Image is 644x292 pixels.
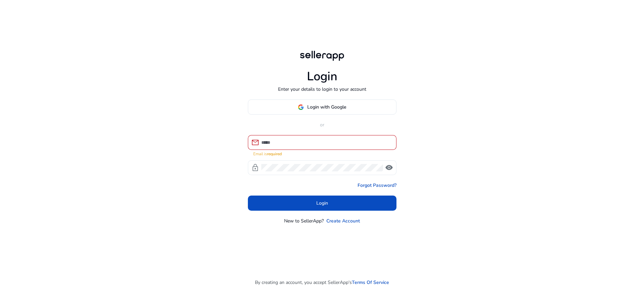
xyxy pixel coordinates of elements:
p: or [248,121,396,128]
p: Enter your details to login to your account [278,86,366,93]
button: Login with Google [248,99,396,115]
mat-error: Email is [253,150,391,157]
span: Login with Google [307,103,346,111]
span: mail [251,138,259,147]
a: Forgot Password? [358,182,396,189]
span: lock [251,164,259,172]
p: New to SellerApp? [284,217,324,224]
h1: Login [307,69,337,84]
span: Login [316,200,328,207]
button: Login [248,196,396,211]
a: Terms Of Service [352,279,389,286]
img: google-logo.svg [298,104,304,110]
strong: required [267,151,282,157]
span: visibility [385,164,393,172]
a: Create Account [326,217,360,224]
